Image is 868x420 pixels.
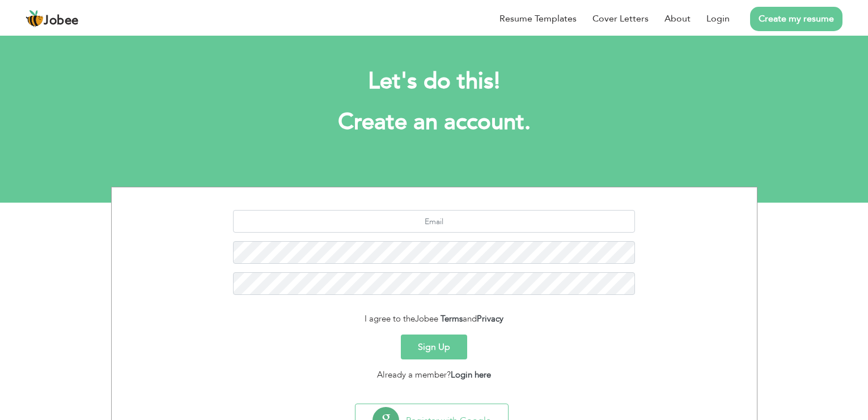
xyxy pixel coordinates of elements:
a: Create my resume [750,7,842,31]
span: Jobee [44,15,79,27]
a: Jobee [26,10,79,28]
a: Login [706,12,730,25]
button: Sign Up [401,335,467,359]
a: Login here [451,369,491,380]
a: Privacy [477,313,503,324]
span: Jobee [415,313,438,324]
a: Cover Letters [592,12,649,25]
input: Email [233,210,635,233]
div: Already a member? [120,368,748,382]
h2: Let's do this! [128,67,740,96]
h1: Create an account. [128,108,740,137]
a: Terms [441,313,463,324]
img: jobee.io [26,10,44,28]
a: Resume Templates [499,12,577,25]
div: I agree to the and [120,312,748,325]
a: About [664,12,691,25]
